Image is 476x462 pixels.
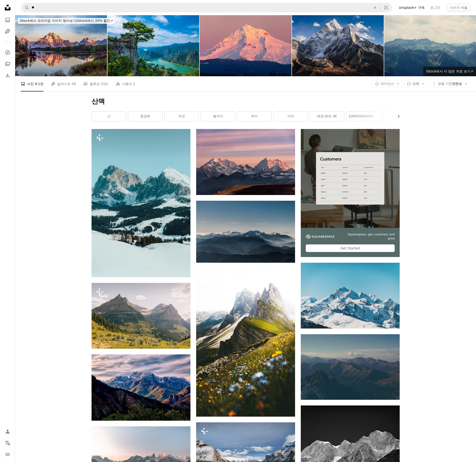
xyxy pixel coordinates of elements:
a: 일러스트 [3,27,12,36]
a: 록키 마운틴의 그레이스케일 사진 [301,436,400,440]
button: 라이선스 [372,80,402,88]
button: 정렬 기준관련성 [429,80,470,88]
img: 눈 덮인 슬로프 위에서 스키를 타는 남자 [92,129,190,277]
a: 로그인 / 가입 [3,427,12,436]
span: 58 [72,81,76,86]
a: iStock에서 프리미엄 이미지 찾아보기|iStock에서 20% 할인↗ [15,15,117,27]
a: Unsplash+ 구독 [396,4,427,11]
button: 삭제 [370,3,380,12]
button: 언어 [3,438,12,448]
img: 바위 위에 서 있는 나무들, 체피봉 산, 에메랄드 그린 강, 한국 [107,15,199,76]
img: 낮에는 눈 덮인 산 [196,129,295,195]
img: Grand Teton Mountains from Oxbow Bend on the Snake River at sunrise. Grand Teton National Park, W... [15,15,107,76]
a: 풍경화 [128,112,162,121]
button: 방향 [404,80,427,88]
img: 푸른 하늘 아래 산봉우리 [196,201,295,262]
a: 다운로드 내역 [3,71,12,80]
a: iStock에서 더 많은 자료 보기↗ [423,67,476,76]
button: 이미지 제출 [447,4,470,11]
a: 낮에는 푸른 나무와 눈 덮인 산 [92,457,190,461]
button: 메뉴 [3,450,12,459]
img: 낮에는 푸른 잔디와 회색 바위 산 [196,268,295,417]
span: 방향 [413,82,419,86]
a: 낮에는 눈 덮인 산 [196,160,295,164]
img: 네팔 히말라야의 아름다운 아마 다블람 산의 75MPix 파노라마 [292,15,384,76]
img: file-1747939376688-baf9a4a454ffimage [301,129,400,228]
button: Unsplash 검색 [21,3,29,12]
a: 컬렉션 [3,59,12,69]
a: 산 [92,112,126,121]
img: 전경에 나무가있는 산맥의 전망 [92,354,190,421]
span: 라이선스 [381,82,394,86]
a: 나무와 산을 배경으로 한 산맥의 모습 [92,314,190,318]
a: 자연 [165,112,199,121]
form: 사이트 전체에서 이미지 찾기 [21,3,392,12]
img: file-1747939142011-51e5cc87e3c9 [306,234,334,239]
a: 로그인 [427,4,443,11]
span: iStock에서 더 많은 자료 보기 ↗ [426,69,473,73]
a: 일러스트 58 [51,76,76,91]
a: 벽지 [237,112,271,121]
a: 눈 덮인 산으로 둘러싸인 큰 수역 [196,453,295,457]
button: 목록을 오른쪽으로 스크롤 [394,112,400,121]
a: 야외 [274,112,308,121]
a: 눈 [383,112,417,121]
span: 23만 [101,81,108,86]
a: 낮에는 푸른 잔디와 회색 바위 산 [196,340,295,344]
button: 시각적 검색 [380,3,392,12]
img: 회색 하늘 아래 갈색 산의 항공 사진 [301,334,400,400]
span: iStock에서 프리미엄 이미지 찾아보기 | [19,19,77,23]
a: [DEMOGRAPHIC_DATA] [346,112,380,121]
a: 사용자 2 [116,76,135,91]
img: 후드 산 일몰. [200,15,291,76]
a: 낮에는 푸른 하늘 아래 눈 덮인 산 [301,293,400,298]
div: iStock에서 20% 할인 ↗ [18,18,114,24]
img: 나무와 산을 배경으로 한 산맥의 모습 [92,283,190,349]
a: 배경 화면 4K [310,112,344,121]
a: 사진 [3,15,12,25]
a: 전경에 나무가있는 산맥의 전망 [92,385,190,390]
img: 짙은 녹색 봉우리와 흐린 하늘이 있는 산 풍경 [384,15,476,76]
a: 탐색 [3,48,12,57]
a: 눈 덮인 슬로프 위에서 스키를 타는 남자 [92,201,190,205]
div: Get Started [306,244,395,252]
span: Squarespace: get customers and grow [340,233,395,241]
img: 낮에는 푸른 하늘 아래 눈 덮인 산 [301,263,400,329]
a: 컬렉션 23만 [83,76,108,91]
a: 푸른 하늘 아래 산봉우리 [196,229,295,234]
span: 정렬 기준 [438,82,452,86]
span: 2 [133,81,135,86]
a: Squarespace: get customers and growGet Started [301,129,400,257]
a: 회색 하늘 아래 갈색 산의 항공 사진 [301,365,400,369]
span: 관련성 [438,81,462,86]
a: 봉우리 [201,112,235,121]
h1: 산맥 [92,97,400,106]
